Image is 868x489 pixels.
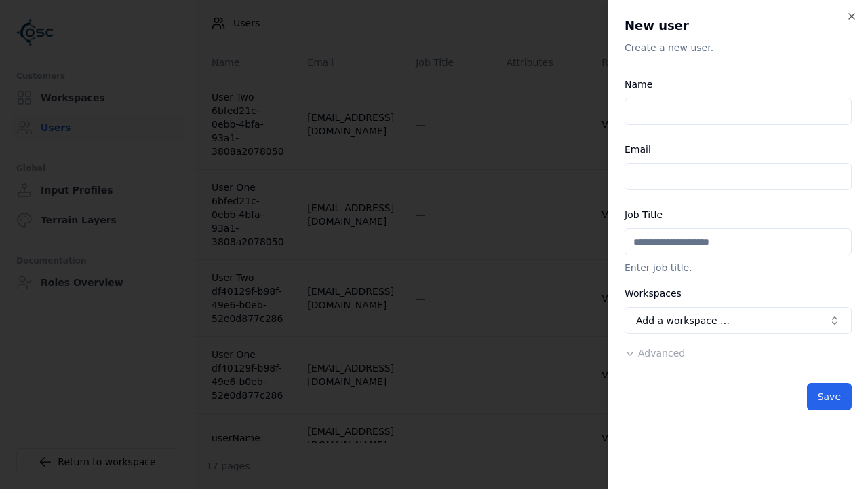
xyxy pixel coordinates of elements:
[807,383,852,410] button: Save
[636,314,730,327] span: Add a workspace …
[625,16,852,35] h2: New user
[625,288,682,299] label: Workspaces
[638,348,685,359] span: Advanced
[625,144,651,155] label: Email
[625,346,685,360] button: Advanced
[625,41,852,54] p: Create a new user.
[625,261,852,274] p: Enter job title.
[625,79,652,90] label: Name
[625,209,663,220] label: Job Title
